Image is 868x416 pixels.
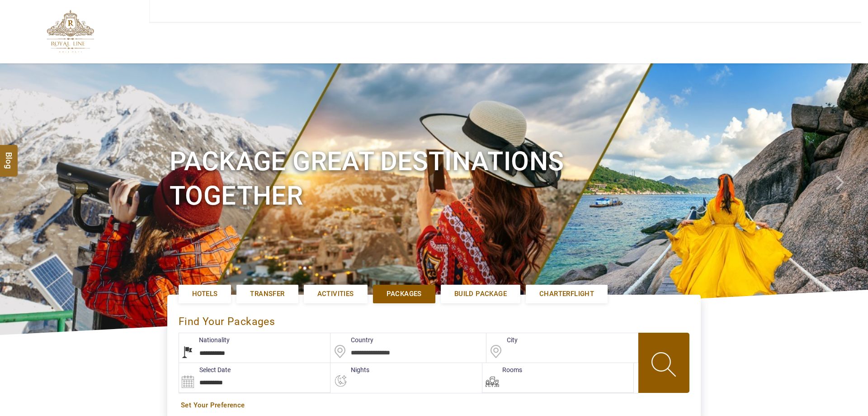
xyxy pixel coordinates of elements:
span: Transfer [250,289,284,299]
span: Packages [387,289,422,299]
a: Build Package [441,285,520,303]
span: Activities [317,289,354,299]
img: The Royal Line Holidays [7,4,130,65]
a: Charterflight [526,285,608,303]
span: Charterflight [539,289,594,299]
label: Nationality [179,335,230,344]
span: Build Package [454,289,507,299]
label: nights [330,365,369,374]
label: City [486,335,518,344]
h1: Package Great Destinations Together [170,144,698,213]
a: Activities [304,285,368,303]
a: Set Your Preference [181,401,687,410]
label: Rooms [482,365,522,374]
a: Packages [373,285,435,303]
label: Select Date [179,365,231,374]
a: Transfer [236,285,298,303]
div: find your Packages [179,306,689,333]
span: Hotels [192,289,217,299]
label: Country [330,335,373,344]
a: Hotels [179,285,231,303]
